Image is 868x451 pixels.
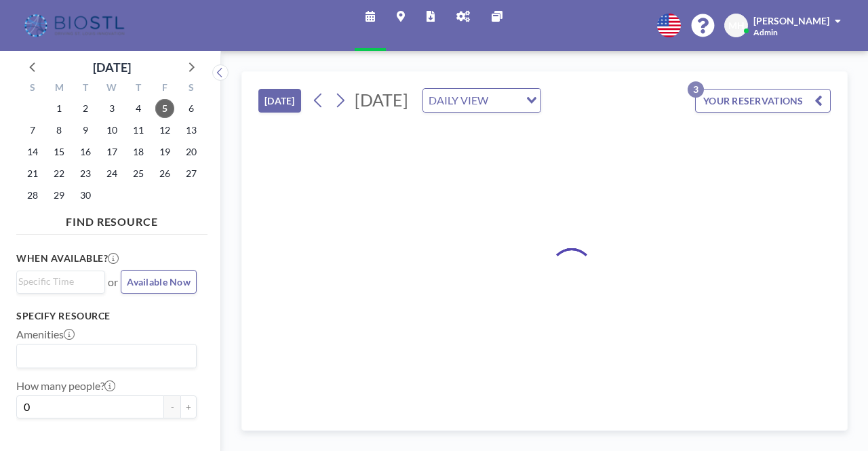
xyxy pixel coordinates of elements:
[23,121,42,140] span: Sunday, September 7, 2025
[46,80,73,98] div: M
[728,20,745,32] span: MH
[182,164,201,183] span: Saturday, September 27, 2025
[129,99,148,118] span: Thursday, September 4, 2025
[16,310,197,322] h3: Specify resource
[129,121,148,140] span: Thursday, September 11, 2025
[23,164,42,183] span: Sunday, September 21, 2025
[17,271,104,292] div: Search for option
[16,210,208,229] h4: FIND RESOURCE
[164,395,180,418] button: -
[258,89,301,113] button: [DATE]
[16,379,115,393] label: How many people?
[76,142,95,161] span: Tuesday, September 16, 2025
[76,186,95,205] span: Tuesday, September 30, 2025
[129,142,148,161] span: Thursday, September 18, 2025
[102,121,121,140] span: Wednesday, September 10, 2025
[93,58,131,77] div: [DATE]
[178,80,204,98] div: S
[50,99,68,118] span: Monday, September 1, 2025
[99,80,125,98] div: W
[121,270,197,294] button: Available Now
[423,89,540,112] div: Search for option
[108,275,118,289] span: or
[180,395,197,418] button: +
[695,89,831,113] button: YOUR RESERVATIONS3
[76,99,95,118] span: Tuesday, September 2, 2025
[753,27,778,37] span: Admin
[127,276,191,288] span: Available Now
[76,164,95,183] span: Tuesday, September 23, 2025
[102,142,121,161] span: Wednesday, September 17, 2025
[50,121,68,140] span: Monday, September 8, 2025
[125,80,151,98] div: T
[182,121,201,140] span: Saturday, September 13, 2025
[16,328,75,341] label: Amenities
[18,274,97,289] input: Search for option
[155,164,174,183] span: Friday, September 26, 2025
[50,186,68,205] span: Monday, September 29, 2025
[155,99,174,118] span: Friday, September 5, 2025
[50,142,68,161] span: Monday, September 15, 2025
[155,142,174,161] span: Friday, September 19, 2025
[151,80,178,98] div: F
[155,121,174,140] span: Friday, September 12, 2025
[76,121,95,140] span: Tuesday, September 9, 2025
[102,99,121,118] span: Wednesday, September 3, 2025
[22,12,130,39] img: organization-logo
[50,164,68,183] span: Monday, September 22, 2025
[18,347,189,365] input: Search for option
[426,92,491,109] span: DAILY VIEW
[753,15,829,26] span: [PERSON_NAME]
[182,142,201,161] span: Saturday, September 20, 2025
[492,92,518,109] input: Search for option
[102,164,121,183] span: Wednesday, September 24, 2025
[688,81,704,98] p: 3
[17,345,196,368] div: Search for option
[23,186,42,205] span: Sunday, September 28, 2025
[355,90,408,110] span: [DATE]
[20,80,46,98] div: S
[73,80,99,98] div: T
[23,142,42,161] span: Sunday, September 14, 2025
[129,164,148,183] span: Thursday, September 25, 2025
[182,99,201,118] span: Saturday, September 6, 2025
